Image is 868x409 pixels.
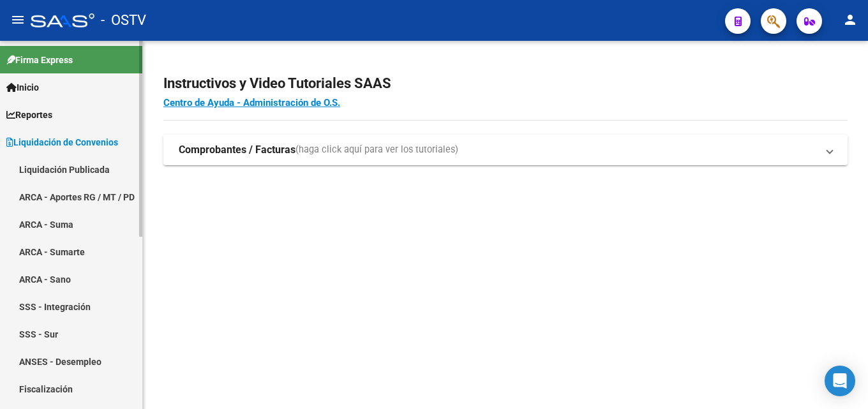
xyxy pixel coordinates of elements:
strong: Comprobantes / Facturas [179,143,296,157]
mat-icon: person [842,12,858,27]
mat-expansion-panel-header: Comprobantes / Facturas(haga click aquí para ver los tutoriales) [163,135,848,165]
span: Liquidación de Convenios [6,135,118,149]
h2: Instructivos y Video Tutoriales SAAS [163,71,848,96]
a: Centro de Ayuda - Administración de O.S. [163,97,340,108]
span: Inicio [6,80,39,94]
mat-icon: menu [10,12,26,27]
span: Reportes [6,108,52,122]
span: - OSTV [101,6,146,34]
span: Firma Express [6,53,73,67]
div: Open Intercom Messenger [825,366,855,396]
span: (haga click aquí para ver los tutoriales) [296,143,458,157]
